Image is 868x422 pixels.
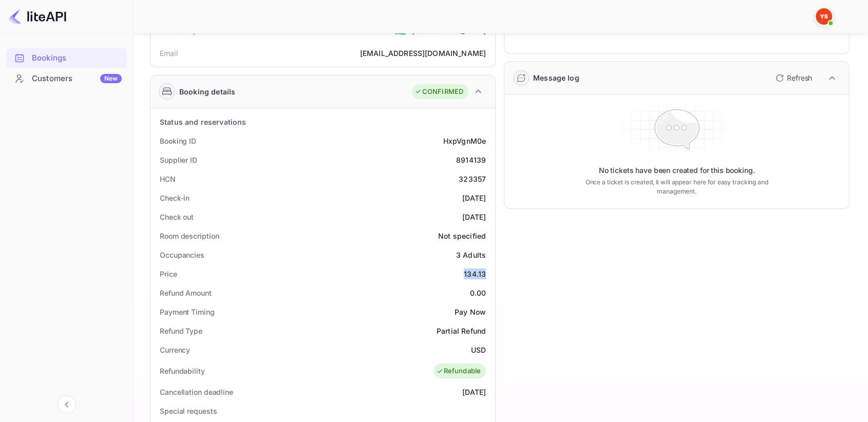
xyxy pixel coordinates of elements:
[160,344,190,355] div: Currency
[471,344,486,355] div: USD
[179,86,235,97] div: Booking details
[456,155,486,165] div: 8914139
[32,52,122,64] div: Bookings
[160,306,215,317] div: Payment Timing
[58,395,76,414] button: Collapse navigation
[160,406,217,416] div: Special requests
[160,193,190,203] div: Check-in
[584,178,769,196] p: Once a ticket is created, it will appear here for easy tracking and management.
[6,69,127,88] a: CustomersNew
[6,48,127,68] div: Bookings
[462,387,486,397] div: [DATE]
[8,8,66,25] img: LiteAPI logo
[462,193,486,203] div: [DATE]
[438,231,486,241] div: Not specified
[455,306,486,317] div: Pay Now
[160,231,219,241] div: Room description
[456,250,486,260] div: 3 Adults
[160,174,176,184] div: HCN
[160,325,202,336] div: Refund Type
[769,70,816,86] button: Refresh
[160,155,197,165] div: Supplier ID
[100,74,122,83] div: New
[160,48,178,59] div: Email
[160,212,194,222] div: Check out
[533,72,579,83] div: Message log
[414,87,463,97] div: CONFIRMED
[816,8,832,25] img: Yandex Support
[599,165,755,176] p: No tickets have been created for this booking.
[6,69,127,89] div: CustomersNew
[360,48,486,59] div: [EMAIL_ADDRESS][DOMAIN_NAME]
[160,287,212,298] div: Refund Amount
[443,136,486,146] div: HxpVgnM0e
[160,117,246,127] div: Status and reservations
[160,366,205,376] div: Refundability
[160,268,177,279] div: Price
[459,174,486,184] div: 323357
[787,72,812,83] p: Refresh
[464,268,486,279] div: 134.13
[437,325,486,336] div: Partial Refund
[160,136,196,146] div: Booking ID
[436,366,481,376] div: Refundable
[160,387,233,397] div: Cancellation deadline
[6,48,127,67] a: Bookings
[462,212,486,222] div: [DATE]
[160,250,204,260] div: Occupancies
[32,73,122,85] div: Customers
[469,287,486,298] div: 0.00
